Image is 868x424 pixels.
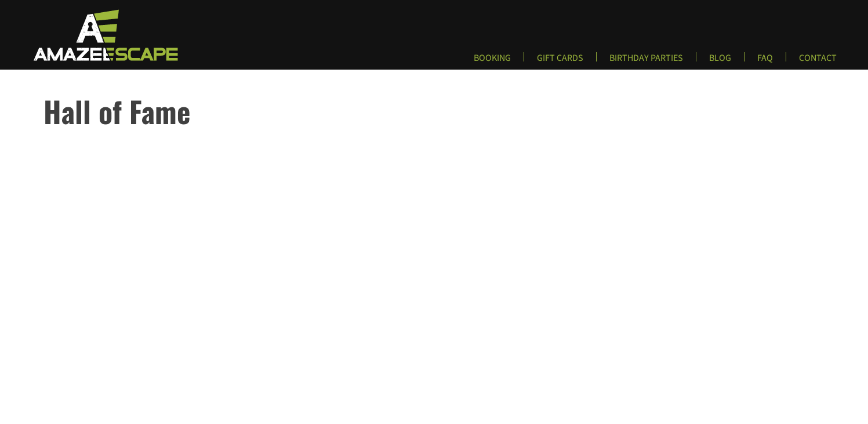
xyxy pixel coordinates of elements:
a: 84334855_1085768945091392_3563148844931743744_n [241,152,433,345]
a: GIFT CARDS [528,52,593,71]
h1: Hall of Fame [43,89,868,133]
a: BOOKING [464,52,520,71]
a: 84556605_1084961838505436_6745525444386226176_n [631,152,823,345]
a: BIRTHDAY PARTIES [600,52,692,71]
img: Escape Room Game in Boston Area [19,8,190,61]
a: 83993511_1082619532073000_4436690324730937344_n [45,152,237,345]
a: 84499462_1084961485172138_8348075276936151040_n [436,152,628,345]
a: CONTACT [790,52,846,71]
a: BLOG [700,52,740,71]
a: FAQ [748,52,782,71]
